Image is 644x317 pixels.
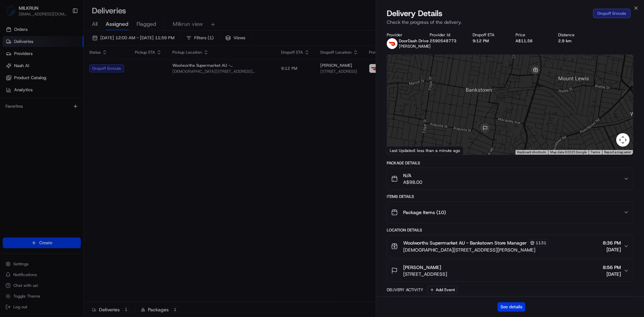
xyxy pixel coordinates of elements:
span: [STREET_ADDRESS] [403,271,447,277]
span: 1131 [536,240,546,246]
button: Package Items (10) [387,202,633,223]
span: [DEMOGRAPHIC_DATA][STREET_ADDRESS][PERSON_NAME] [403,247,549,253]
button: Add Event [427,286,457,294]
span: [DATE] [603,246,621,253]
div: Delivery Activity [387,287,423,293]
a: Open this area in Google Maps (opens a new window) [389,146,411,155]
img: doordash_logo_v2.png [387,38,397,49]
div: Last Updated: less than a minute ago [387,146,463,155]
span: [PERSON_NAME] [403,264,441,271]
span: 8:36 PM [603,240,621,246]
div: Distance [558,32,590,38]
div: Price [516,32,548,38]
div: 2.9 km [558,38,590,44]
span: Package Items ( 10 ) [403,209,446,216]
a: Terms [591,150,600,154]
div: Location Details [387,227,633,233]
div: A$11.56 [516,38,548,44]
span: 8:56 PM [603,264,621,271]
button: [PERSON_NAME][STREET_ADDRESS]8:56 PM[DATE] [387,260,633,281]
div: Items Details [387,194,633,199]
div: Dropoff ETA [473,32,505,38]
div: 9:12 PM [473,38,505,44]
button: See details [497,302,525,312]
span: Delivery Details [387,8,442,19]
span: A$98.00 [403,179,422,186]
span: DoorDash Drive [399,38,429,44]
span: [DATE] [603,271,621,277]
button: 2590548773 [430,38,457,44]
a: Report a map error [604,150,631,154]
span: Woolworths Supermarket AU - Bankstown Store Manager [403,240,527,246]
button: Keyboard shortcuts [517,150,546,155]
div: Package Details [387,160,633,166]
button: N/AA$98.00 [387,168,633,190]
span: N/A [403,172,422,179]
button: Woolworths Supermarket AU - Bankstown Store Manager1131[DEMOGRAPHIC_DATA][STREET_ADDRESS][PERSON_... [387,235,633,257]
div: Provider [387,32,419,38]
span: [PERSON_NAME] [399,44,431,49]
div: Provider Id [430,32,462,38]
p: Check the progress of the delivery. [387,19,633,25]
button: Map camera controls [616,133,630,147]
span: Map data ©2025 Google [550,150,587,154]
img: Google [389,146,411,155]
